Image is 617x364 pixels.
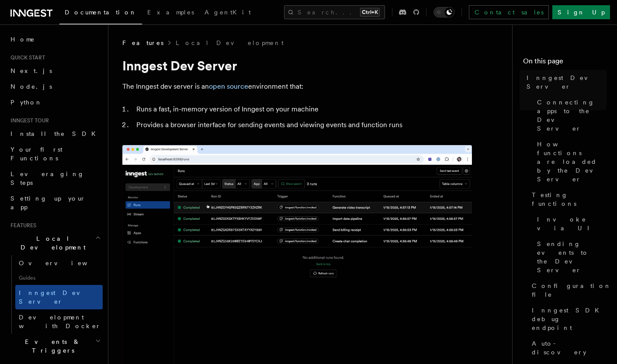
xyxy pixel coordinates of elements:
[534,136,607,187] a: How functions are loaded by the Dev Server
[7,334,103,358] button: Events & Triggers
[59,3,142,24] a: Documentation
[537,215,607,232] span: Invoke via UI
[7,222,36,229] span: Features
[199,3,256,24] a: AgentKit
[10,83,52,90] span: Node.js
[532,281,611,299] span: Configuration file
[534,94,607,136] a: Connecting apps to the Dev Server
[10,170,84,186] span: Leveraging Steps
[10,146,62,162] span: Your first Functions
[147,9,194,16] span: Examples
[205,9,251,16] span: AgentKit
[528,187,607,211] a: Testing functions
[19,260,109,267] span: Overview
[360,8,380,17] kbd: Ctrl+K
[65,9,137,16] span: Documentation
[7,255,103,334] div: Local Development
[7,79,103,94] a: Node.js
[176,38,284,47] a: Local Development
[7,166,103,191] a: Leveraging Steps
[433,7,454,17] button: Toggle dark mode
[537,239,607,274] span: Sending events to the Dev Server
[10,35,35,44] span: Home
[10,195,86,211] span: Setting up your app
[552,5,610,19] a: Sign Up
[537,98,607,133] span: Connecting apps to the Dev Server
[122,38,163,47] span: Features
[142,3,199,24] a: Examples
[528,278,607,302] a: Configuration file
[7,31,103,47] a: Home
[15,271,103,285] span: Guides
[134,119,472,131] li: Provides a browser interface for sending events and viewing events and function runs
[19,289,94,305] span: Inngest Dev Server
[469,5,549,19] a: Contact sales
[7,191,103,215] a: Setting up your app
[532,306,607,332] span: Inngest SDK debug endpoint
[534,211,607,236] a: Invoke via UI
[15,255,103,271] a: Overview
[7,54,45,61] span: Quick start
[7,142,103,166] a: Your first Functions
[532,191,607,208] span: Testing functions
[7,234,95,252] span: Local Development
[122,58,472,73] h1: Inngest Dev Server
[7,337,95,355] span: Events & Triggers
[532,339,607,357] span: Auto-discovery
[523,70,607,94] a: Inngest Dev Server
[527,73,607,91] span: Inngest Dev Server
[15,285,103,309] a: Inngest Dev Server
[7,126,103,142] a: Install the SDK
[7,94,103,110] a: Python
[284,5,385,19] button: Search...Ctrl+K
[523,56,607,70] h4: On this page
[122,80,472,93] p: The Inngest dev server is an environment that:
[534,236,607,278] a: Sending events to the Dev Server
[528,336,607,360] a: Auto-discovery
[209,82,248,90] a: open source
[7,231,103,255] button: Local Development
[7,63,103,79] a: Next.js
[528,302,607,336] a: Inngest SDK debug endpoint
[537,140,607,184] span: How functions are loaded by the Dev Server
[10,99,42,106] span: Python
[10,67,52,74] span: Next.js
[19,314,101,329] span: Development with Docker
[10,130,101,137] span: Install the SDK
[134,103,472,115] li: Runs a fast, in-memory version of Inngest on your machine
[15,309,103,334] a: Development with Docker
[7,117,49,124] span: Inngest tour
